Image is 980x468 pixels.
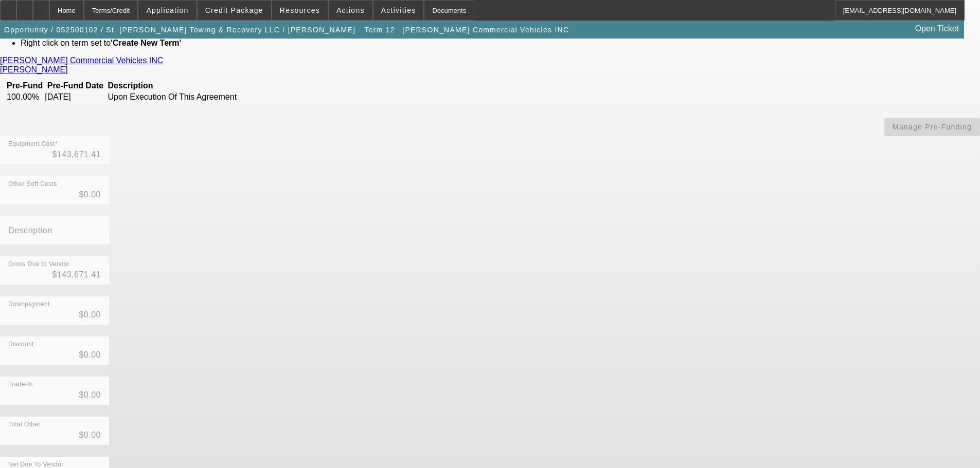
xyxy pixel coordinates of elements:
[8,421,41,428] mat-label: Total Other
[108,81,256,91] th: Description
[402,26,569,34] span: [PERSON_NAME] Commercial Vehicles INC
[8,301,50,308] mat-label: Downpayment
[146,6,188,14] span: Application
[329,1,372,20] button: Actions
[280,6,320,14] span: Resources
[6,81,43,91] th: Pre-Fund
[373,1,424,20] button: Activities
[8,261,69,268] mat-label: Gross Due to Vendor
[44,81,106,91] th: Pre-Fund Date
[8,226,52,235] mat-label: Description
[108,92,256,102] td: Upon Execution Of This Agreement
[381,6,416,14] span: Activities
[8,341,34,348] mat-label: Discount
[6,92,43,102] td: 100.00%
[21,39,980,48] li: Right click on term set to
[138,1,196,20] button: Application
[911,20,963,38] a: Open Ticket
[198,1,271,20] button: Credit Package
[111,39,181,47] b: 'Create New Term'
[4,26,355,34] span: Opportunity / 052500102 / St. [PERSON_NAME] Towing & Recovery LLC / [PERSON_NAME]
[362,21,397,39] button: Term 12
[44,92,106,102] td: [DATE]
[400,21,572,39] button: [PERSON_NAME] Commercial Vehicles INC
[205,6,263,14] span: Credit Package
[272,1,328,20] button: Resources
[8,141,55,147] mat-label: Equipment Cost
[8,381,33,388] mat-label: Trade-In
[364,26,395,34] span: Term 12
[8,181,57,188] mat-label: Other Soft Costs
[336,6,365,14] span: Actions
[8,461,64,468] mat-label: Net Due To Vendor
